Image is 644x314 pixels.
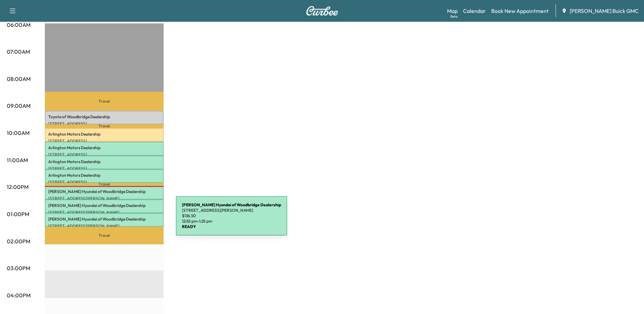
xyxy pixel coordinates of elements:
p: 07:00AM [7,48,30,56]
span: [PERSON_NAME] Buick GMC [570,7,639,15]
p: 12:00PM [7,183,29,191]
p: Arlington Motors Dealership [48,173,160,178]
p: Toyota of Woodbridge Dealership [48,114,160,120]
p: [STREET_ADDRESS][PERSON_NAME] [48,196,160,201]
p: 06:00AM [7,21,31,29]
p: 03:00PM [7,264,30,272]
p: Travel [45,124,164,128]
p: Arlington Motors Dealership [48,145,160,151]
p: [STREET_ADDRESS][PERSON_NAME] [48,223,160,229]
p: [PERSON_NAME] Hyundai of Woodbridge Dealership [48,203,160,208]
p: 08:00AM [7,75,31,83]
p: Arlington Motors Dealership [48,159,160,164]
p: [STREET_ADDRESS] [48,138,160,144]
p: Arlington Motors Dealership [48,132,160,137]
p: 09:00AM [7,102,31,110]
p: [STREET_ADDRESS] [48,121,160,126]
p: [STREET_ADDRESS] [48,152,160,157]
p: 01:00PM [7,210,29,218]
p: 04:00PM [7,291,31,299]
div: Beta [450,14,458,19]
p: 11:00AM [7,156,28,164]
p: [STREET_ADDRESS] [48,166,160,171]
img: Curbee Logo [306,6,338,16]
a: Book New Appointment [491,7,549,15]
a: Calendar [463,7,486,15]
p: [STREET_ADDRESS][PERSON_NAME] [48,210,160,215]
p: 10:00AM [7,129,30,137]
p: [PERSON_NAME] Hyundai of Woodbridge Dealership [48,216,160,222]
p: [PERSON_NAME] Hyundai of Woodbridge Dealership [48,189,160,194]
p: Travel [45,92,164,110]
p: [STREET_ADDRESS] [48,179,160,185]
p: Travel [45,183,164,186]
a: MapBeta [447,7,458,15]
p: Travel [45,227,164,244]
p: 02:00PM [7,237,30,245]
